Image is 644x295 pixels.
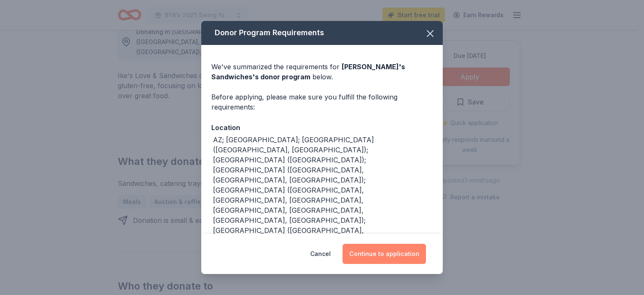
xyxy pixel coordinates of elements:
[343,244,426,264] button: Continue to application
[211,92,433,112] div: Before applying, please make sure you fulfill the following requirements:
[201,21,443,45] div: Donor Program Requirements
[213,135,433,245] div: AZ; [GEOGRAPHIC_DATA]; [GEOGRAPHIC_DATA] ([GEOGRAPHIC_DATA], [GEOGRAPHIC_DATA]); [GEOGRAPHIC_DATA...
[310,244,331,264] button: Cancel
[211,122,433,133] div: Location
[211,62,433,82] div: We've summarized the requirements for below.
